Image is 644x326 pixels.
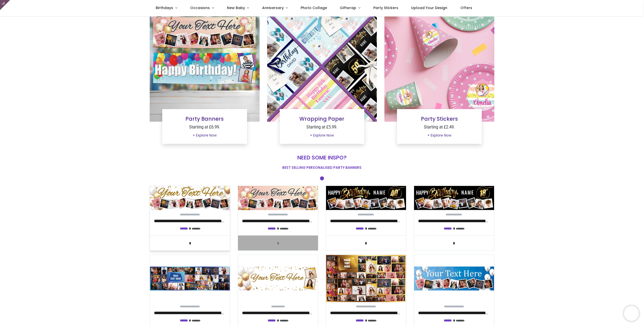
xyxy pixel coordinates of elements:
[166,124,243,130] p: Starting at £6.99.
[460,5,472,10] span: Offers
[227,5,245,10] span: New Baby
[401,124,478,130] p: Starting at £2.49.
[282,165,361,170] font: best selling personalised party banners
[421,115,458,122] a: Party Stickers
[185,115,224,122] a: Party Banners
[284,124,360,130] p: Starting at £5.99.
[424,131,455,140] a: + Explore Now
[624,306,639,321] iframe: Brevo live chat
[190,5,210,10] span: Occasions
[150,154,494,161] h4: Need some inspo?
[301,5,327,10] span: Photo Collage
[189,131,220,140] a: + Explore Now
[340,5,356,10] span: Giftwrap
[156,5,173,10] span: Birthdays
[373,5,398,10] span: Party Stickers
[299,115,344,122] a: Wrapping Paper
[262,5,284,10] span: Anniversary
[307,131,337,140] a: + Explore Now
[411,5,447,10] span: Upload Your Design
